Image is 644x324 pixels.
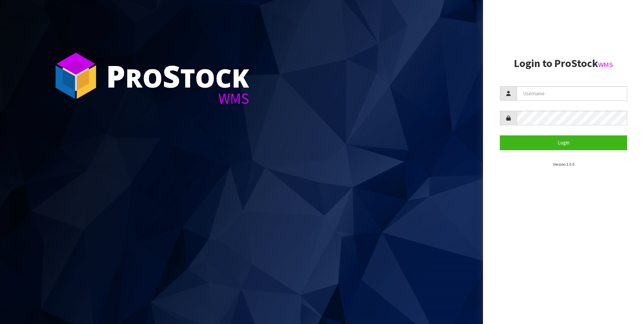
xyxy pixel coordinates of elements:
[598,60,613,69] small: WMS
[51,51,101,101] img: ProStock Cube
[106,61,249,91] div: ro tock
[553,162,574,167] small: Version 1.0.0
[106,91,249,106] div: WMS
[163,55,180,96] span: S
[500,135,627,150] button: Login
[500,58,627,69] h2: Login to ProStock
[106,55,125,96] span: P
[517,86,627,101] input: Username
